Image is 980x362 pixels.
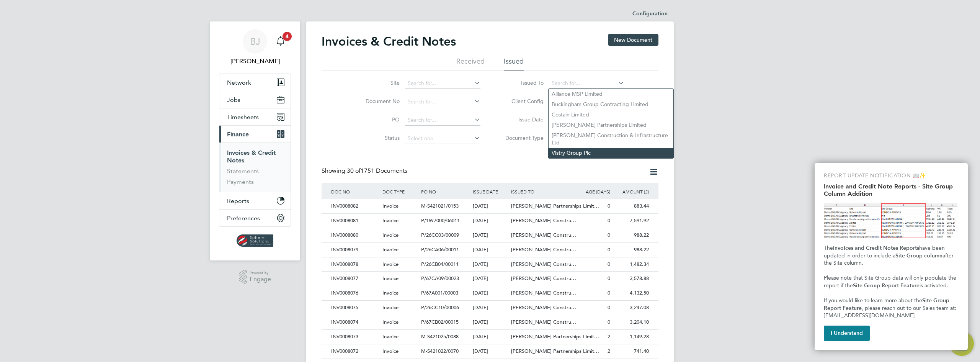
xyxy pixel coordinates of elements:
span: [PERSON_NAME] Constru… [511,232,576,238]
input: Search for... [405,78,480,89]
span: Invoice [382,348,399,354]
span: The [824,245,833,251]
span: Invoice [382,232,399,238]
div: [DATE] [471,286,510,300]
label: Issue Date [500,116,544,123]
div: INV0008081 [329,214,381,228]
span: [PERSON_NAME] Constru… [511,261,576,267]
li: Buckingham Group Contracting Limited [549,99,673,110]
div: Invoice and Credit Note Reports - Site Group Column Addition [815,163,968,350]
input: Select one [405,133,480,144]
span: Invoice [382,319,399,325]
span: 1751 Documents [347,167,407,175]
div: DOC NO [329,183,381,200]
span: Invoice [382,275,399,282]
div: INV0008077 [329,272,381,286]
span: Invoice [382,290,399,296]
span: Timesheets [227,113,259,121]
div: [DATE] [471,228,510,242]
span: 0 [608,319,610,325]
label: PO [356,116,400,123]
div: [DATE] [471,214,510,228]
img: Site Group Column in Invoices Report [824,203,959,238]
div: [DATE] [471,272,510,286]
div: INV0008076 [329,286,381,300]
input: Search for... [549,78,624,89]
div: INV0008080 [329,228,381,242]
span: [PERSON_NAME] Partnerships Limit… [511,203,599,209]
div: 741.40 [612,344,651,359]
label: Site [356,79,400,86]
span: BJ [250,36,260,46]
div: [DATE] [471,243,510,257]
label: Client Config [500,98,544,105]
span: P/26CC10/00006 [421,304,459,311]
div: INV0008078 [329,257,381,272]
span: Network [227,79,251,86]
span: P/67A001/00003 [421,290,458,296]
div: INV0008072 [329,344,381,359]
span: 0 [608,290,610,296]
div: INV0008082 [329,199,381,213]
li: Costain Limited [549,110,673,120]
label: Issued To [500,79,544,86]
div: 3,204.10 [612,315,651,329]
li: [PERSON_NAME] Construction & Infrastructure Ltd [549,130,673,147]
span: Invoice [382,261,399,267]
div: INV0008074 [329,315,381,329]
span: 0 [608,261,610,267]
span: Finance [227,131,249,138]
span: [PERSON_NAME] Constru… [511,275,576,282]
span: P/26CA06/00011 [421,246,459,253]
span: P/26CC03/00009 [421,232,459,238]
li: Issued [504,57,524,70]
div: DOC TYPE [381,183,419,200]
li: Configuration [632,6,668,21]
span: Invoice [382,304,399,311]
div: INV0008073 [329,330,381,344]
div: AGE (DAYS) [573,183,612,200]
div: 988.22 [612,228,651,242]
span: 4 [283,32,292,41]
span: P/26CB04/00011 [421,261,459,267]
span: 0 [608,304,610,311]
span: Please note that Site Group data will only populate the report if the [824,275,958,289]
span: [PERSON_NAME] Constru… [511,217,576,224]
li: Vistry Group Plc [549,148,673,158]
span: Invoice [382,246,399,253]
a: Invoices & Credit Notes [227,149,276,164]
span: P/67CB02/00015 [421,319,459,325]
div: 3,247.08 [612,301,651,315]
li: Alliance MSP Limited [549,89,673,99]
span: 30 of [347,167,361,175]
div: 7,591.92 [612,214,651,228]
img: spheresolutions-logo-retina.png [237,234,274,247]
div: PO NO [419,183,470,200]
nav: Main navigation [210,21,300,260]
span: [PERSON_NAME] Partnerships Limit… [511,348,599,354]
input: Search for... [405,97,480,107]
div: ISSUE DATE [471,183,510,200]
div: [DATE] [471,301,510,315]
div: Showing [322,167,409,175]
div: 1,149.28 [612,330,651,344]
button: New Document [608,34,658,46]
div: [DATE] [471,199,510,213]
div: ISSUED TO [509,183,573,200]
strong: Site Group column [895,252,942,259]
div: [DATE] [471,330,510,344]
div: [DATE] [471,315,510,329]
span: P/1W7000/06011 [421,217,460,224]
span: 0 [608,246,610,253]
span: 0 [608,217,610,224]
div: 883.44 [612,199,651,213]
span: Invoice [382,333,399,340]
button: I Understand [824,326,870,341]
li: [PERSON_NAME] Partnerships Limited [549,120,673,130]
strong: Invoices and Credit Notes Reports [833,245,919,251]
a: Go to account details [219,29,291,66]
span: Preferences [227,215,260,222]
span: have been updated in order to include a [824,245,946,259]
div: 988.22 [612,243,651,257]
div: 4,132.50 [612,286,651,300]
